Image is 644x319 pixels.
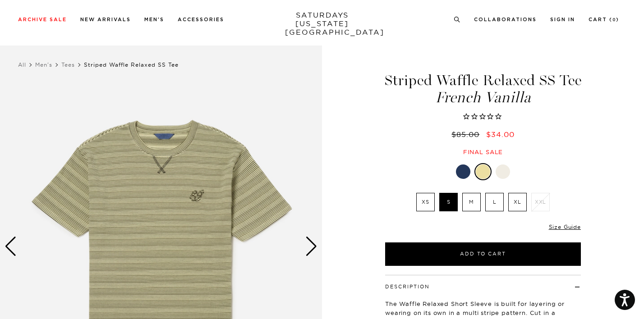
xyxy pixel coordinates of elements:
button: Add to Cart [385,242,581,266]
span: $34.00 [486,130,515,139]
label: XS [416,193,435,211]
span: French Vanilla [384,90,582,105]
a: Men's [144,17,164,22]
a: Tees [61,61,75,68]
h1: Striped Waffle Relaxed SS Tee [384,73,582,105]
del: $85.00 [451,130,483,139]
a: Men's [35,61,52,68]
button: Description [385,284,430,289]
label: XL [508,193,527,211]
div: Previous slide [5,237,17,256]
a: New Arrivals [80,17,131,22]
label: M [462,193,481,211]
div: Final sale [384,148,582,156]
a: Collaborations [474,17,537,22]
span: Striped Waffle Relaxed SS Tee [84,61,179,68]
label: S [439,193,458,211]
span: Rated 0.0 out of 5 stars 0 reviews [384,112,582,122]
small: 0 [612,18,616,22]
div: Next slide [305,237,317,256]
a: SATURDAYS[US_STATE][GEOGRAPHIC_DATA] [285,11,359,36]
label: L [485,193,504,211]
a: Archive Sale [18,17,67,22]
a: Accessories [178,17,224,22]
a: All [18,61,26,68]
a: Size Guide [549,223,581,230]
a: Sign In [550,17,575,22]
a: Cart (0) [589,17,619,22]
